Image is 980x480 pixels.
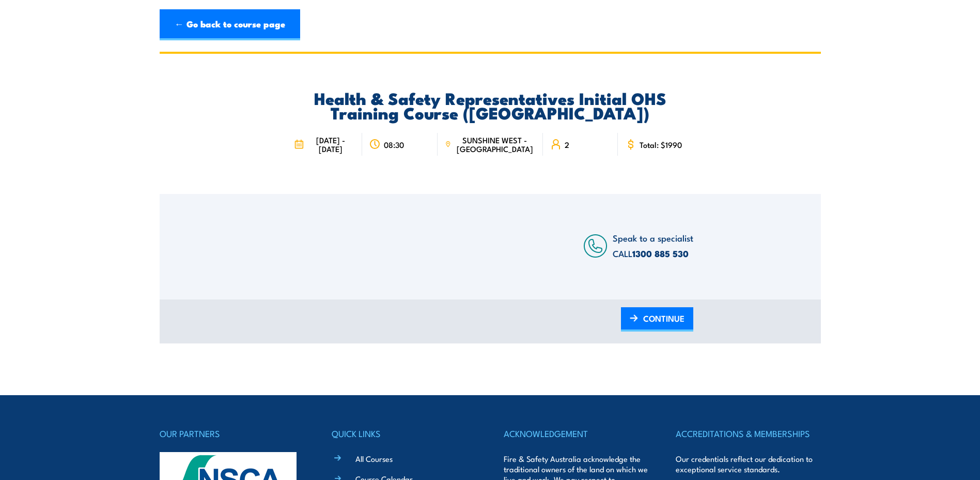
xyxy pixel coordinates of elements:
span: Speak to a specialist CALL [613,231,693,260]
h4: ACCREDITATIONS & MEMBERSHIPS [676,426,820,441]
h4: QUICK LINKS [332,426,476,441]
a: CONTINUE [621,307,693,332]
span: Total: $1990 [640,140,682,149]
a: 1300 885 530 [632,247,689,260]
h4: OUR PARTNERS [160,426,304,441]
span: 2 [565,140,569,149]
a: ← Go back to course page [160,9,300,40]
span: SUNSHINE WEST - [GEOGRAPHIC_DATA] [454,136,535,153]
p: Our credentials reflect our dedication to exceptional service standards. [676,454,820,474]
h2: Health & Safety Representatives Initial OHS Training Course ([GEOGRAPHIC_DATA]) [287,91,693,119]
h4: ACKNOWLEDGEMENT [504,426,648,441]
a: All Courses [355,453,393,464]
span: 08:30 [384,140,404,149]
span: [DATE] - [DATE] [307,136,355,153]
span: CONTINUE [643,305,685,332]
